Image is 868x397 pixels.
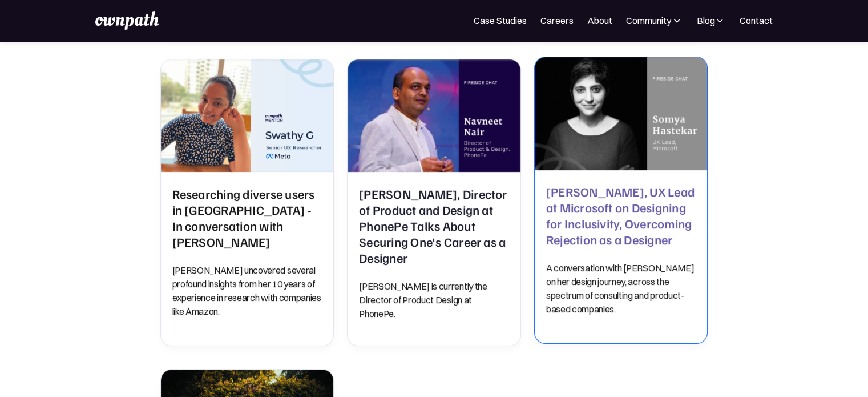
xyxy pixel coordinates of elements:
[626,14,671,27] div: Community
[172,263,322,318] p: [PERSON_NAME] uncovered several profound insights from her 10 years of experience in research wit...
[160,59,334,346] a: Researching diverse users in India - In conversation with Swathy GResearching diverse users in [G...
[348,59,520,172] img: Navneet Nair, Director of Product and Design at PhonePe Talks About Securing One's Career as a De...
[540,14,574,27] a: Careers
[626,14,683,27] div: Community
[474,14,527,27] a: Case Studies
[740,14,773,27] a: Contact
[530,54,712,173] img: Somya Hastekar, UX Lead at Microsoft on Designing for Inclusivity, Overcoming Rejection as a Desi...
[359,279,509,320] p: [PERSON_NAME] is currently the Director of Product Design at PhonePe.
[696,14,714,27] div: Blog
[359,186,509,266] h2: [PERSON_NAME], Director of Product and Design at PhonePe Talks About Securing One's Career as a D...
[534,57,708,344] a: Somya Hastekar, UX Lead at Microsoft on Designing for Inclusivity, Overcoming Rejection as a Desi...
[546,183,696,247] h2: [PERSON_NAME], UX Lead at Microsoft on Designing for Inclusivity, Overcoming Rejection as a Designer
[587,14,612,27] a: About
[546,261,696,316] p: A conversation with [PERSON_NAME] on her design journey, across the spectrum of consulting and pr...
[161,59,334,172] img: Researching diverse users in India - In conversation with Swathy G
[172,186,322,250] h2: Researching diverse users in [GEOGRAPHIC_DATA] - In conversation with [PERSON_NAME]
[347,59,521,346] a: Navneet Nair, Director of Product and Design at PhonePe Talks About Securing One's Career as a De...
[696,14,726,27] div: Blog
